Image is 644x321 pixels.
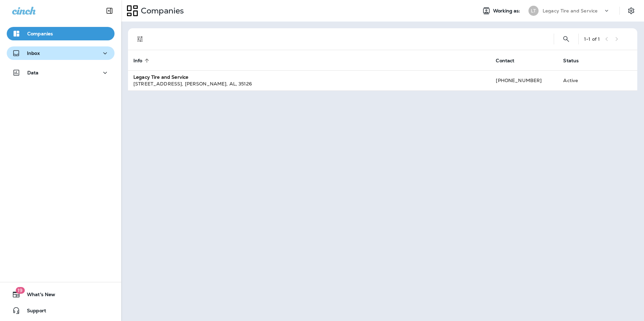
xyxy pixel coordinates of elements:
p: Companies [138,6,184,16]
button: Companies [7,27,115,40]
span: 19 [15,287,25,294]
p: Companies [27,31,53,36]
p: Inbox [27,50,40,56]
span: Working as: [493,8,522,14]
p: Data [27,70,39,75]
span: Support [20,308,46,316]
button: Filters [133,32,147,46]
td: Active [558,70,601,91]
button: Inbox [7,46,115,60]
span: Info [133,58,142,64]
button: 19What's New [7,288,115,301]
button: Data [7,66,115,79]
button: Collapse Sidebar [100,4,119,17]
strong: Legacy Tire and Service [133,74,188,80]
button: Support [7,304,115,317]
td: [PHONE_NUMBER] [490,70,558,91]
div: [STREET_ADDRESS] , [PERSON_NAME] , AL , 35126 [133,80,485,87]
span: Contact [496,58,514,64]
button: Search Companies [559,32,573,46]
span: Status [563,58,579,64]
p: Legacy Tire and Service [543,8,598,13]
div: LT [528,6,539,16]
div: 1 - 1 of 1 [584,36,600,42]
span: What's New [20,292,55,300]
span: Status [563,58,587,64]
button: Settings [625,5,637,17]
span: Contact [496,58,523,64]
span: Info [133,58,151,64]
